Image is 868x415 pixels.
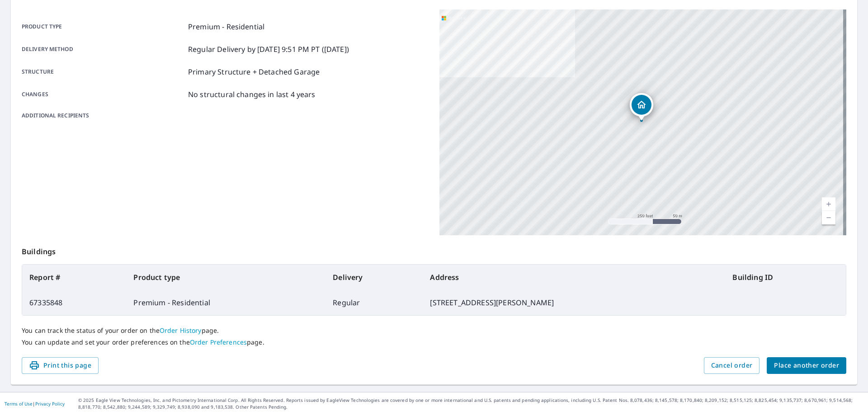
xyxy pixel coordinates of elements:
td: 67335848 [22,290,126,315]
a: Privacy Policy [35,401,65,407]
p: Structure [22,66,184,77]
p: Primary Structure + Detached Garage [188,66,320,77]
p: Buildings [22,235,846,264]
td: Regular [325,290,423,315]
span: Print this page [29,360,91,371]
p: Product type [22,21,184,32]
a: Current Level 17, Zoom Out [822,211,835,224]
button: Cancel order [704,357,760,374]
p: You can track the status of your order on the page. [22,326,846,335]
span: Place another order [774,360,839,371]
td: [STREET_ADDRESS][PERSON_NAME] [423,290,725,315]
p: Delivery method [22,44,184,55]
a: Order History [160,326,202,335]
th: Product type [126,265,325,290]
p: | [5,401,65,406]
p: Regular Delivery by [DATE] 9:51 PM PT ([DATE]) [188,44,349,55]
div: Dropped pin, building 1, Residential property, 1506 Burrows Ct Anacortes, WA 98221 [630,93,653,121]
td: Premium - Residential [126,290,325,315]
button: Place another order [767,357,846,374]
th: Report # [22,265,126,290]
p: You can update and set your order preferences on the page. [22,338,846,346]
a: Order Preferences [190,338,247,346]
p: Premium - Residential [188,21,264,32]
p: Changes [22,89,184,100]
button: Print this page [22,357,99,374]
a: Current Level 17, Zoom In [822,197,835,211]
p: Additional recipients [22,112,184,120]
th: Building ID [725,265,846,290]
span: Cancel order [711,360,753,371]
th: Delivery [325,265,423,290]
a: Terms of Use [5,401,33,407]
th: Address [423,265,725,290]
p: © 2025 Eagle View Technologies, Inc. and Pictometry International Corp. All Rights Reserved. Repo... [78,397,863,410]
p: No structural changes in last 4 years [188,89,316,100]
